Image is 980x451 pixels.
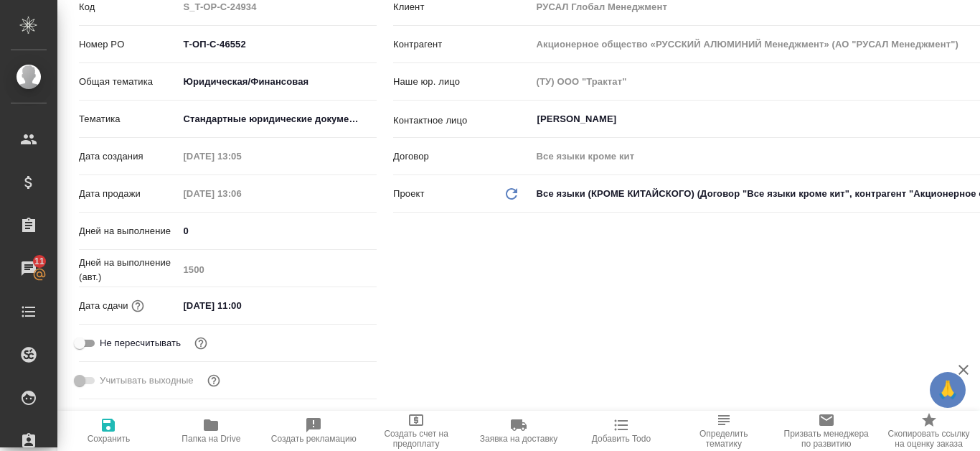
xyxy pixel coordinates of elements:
[886,429,971,449] span: Скопировать ссылку на оценку заказа
[374,429,459,449] span: Создать счет на предоплату
[468,411,570,451] button: Заявка на доставку
[204,371,223,390] button: Выбери, если сб и вс нужно считать рабочими днями для выполнения заказа.
[79,37,178,52] p: Номер PO
[936,375,960,405] span: 🙏
[79,187,178,201] p: Дата продажи
[178,70,377,94] div: Юридическая/Финансовая
[100,373,194,388] span: Учитывать выходные
[178,107,377,131] div: Стандартные юридические документы, договоры, уставы
[79,256,178,284] p: Дней на выполнение (авт.)
[4,251,54,287] a: 11
[79,299,128,313] p: Дата сдачи
[182,434,240,444] span: Папка на Drive
[128,297,147,315] button: Если добавить услуги и заполнить их объемом, то дата рассчитается автоматически
[365,411,468,451] button: Создать счет на предоплату
[480,434,557,444] span: Заявка на доставку
[393,149,532,164] p: Договор
[178,183,303,204] input: Пустое поле
[178,220,377,241] input: ✎ Введи что-нибудь
[178,146,303,167] input: Пустое поле
[393,113,532,128] p: Контактное лицо
[178,259,377,280] input: Пустое поле
[393,75,532,89] p: Наше юр. лицо
[178,295,303,316] input: ✎ Введи что-нибудь
[263,411,365,451] button: Создать рекламацию
[775,411,877,451] button: Призвать менеджера по развитию
[79,75,178,89] p: Общая тематика
[681,429,766,449] span: Определить тематику
[79,224,178,238] p: Дней на выполнение
[79,149,178,164] p: Дата создания
[570,411,672,451] button: Добавить Todo
[877,411,980,451] button: Скопировать ссылку на оценку заказа
[178,34,377,55] input: ✎ Введи что-нибудь
[592,434,651,444] span: Добавить Todo
[271,434,357,444] span: Создать рекламацию
[930,372,966,408] button: 🙏
[160,411,263,451] button: Папка на Drive
[192,334,210,353] button: Включи, если не хочешь, чтобы указанная дата сдачи изменилась после переставления заказа в 'Подтв...
[57,411,160,451] button: Сохранить
[393,37,532,52] p: Контрагент
[393,187,425,201] p: Проект
[672,411,775,451] button: Определить тематику
[79,112,178,126] p: Тематика
[88,434,131,444] span: Сохранить
[100,336,181,350] span: Не пересчитывать
[783,429,869,449] span: Призвать менеджера по развитию
[26,254,53,269] span: 11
